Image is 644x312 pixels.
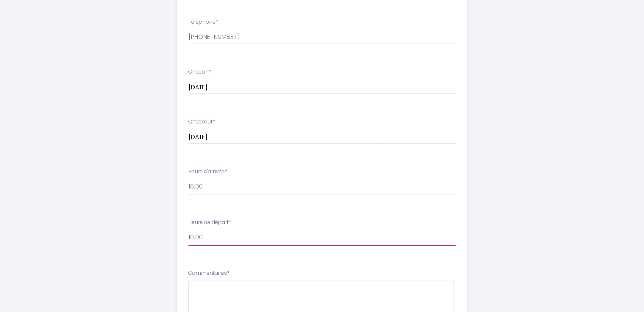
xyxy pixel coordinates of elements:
label: Heure d'arrivée [188,168,227,176]
label: Commentaires [188,269,229,277]
label: Téléphone [188,18,218,26]
label: Heure de départ [188,219,231,227]
label: Checkout [188,118,215,126]
label: Checkin [188,68,211,76]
